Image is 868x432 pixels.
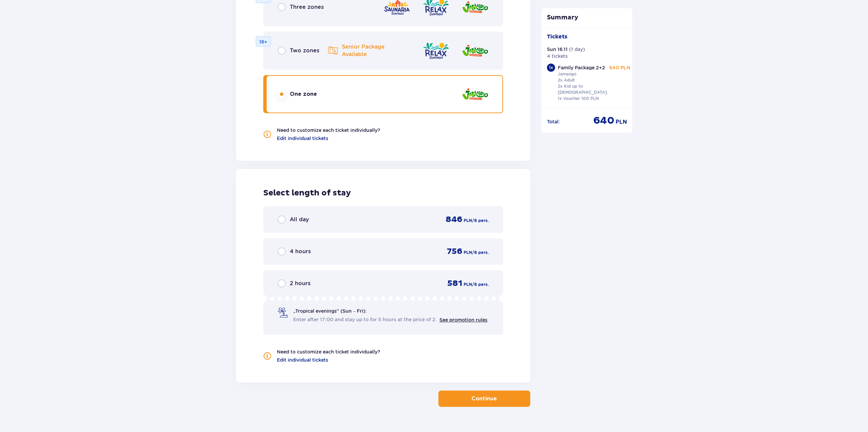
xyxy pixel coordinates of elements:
[547,64,555,72] div: 1 x
[472,218,489,224] span: / 6 pers.
[462,85,489,104] img: Jamango
[593,114,614,127] span: 640
[541,14,633,22] p: Summary
[439,317,487,323] a: See promotion rules
[290,216,309,223] span: All day
[547,33,567,40] p: Tickets
[558,77,608,102] p: 2x Adult 2x Kid up to [DEMOGRAPHIC_DATA]. 1x Voucher 100 PLN
[547,46,568,53] p: Sun 16.11
[446,214,462,225] span: 846
[464,281,472,288] span: PLN
[462,41,489,61] img: Jamango
[438,391,530,407] button: Continue
[547,53,568,59] p: 4 tickets
[472,249,489,256] span: / 6 pers.
[422,41,450,61] img: Relax
[547,118,560,125] p: Total :
[558,64,605,71] p: Family Package 2+2
[464,218,472,224] span: PLN
[277,127,380,134] p: Need to customize each ticket individually?
[290,90,317,98] span: One zone
[447,278,462,289] span: 581
[293,316,437,323] span: Enter after 17:00 and stay up to for 5 hours at the price of 2.
[290,47,319,54] span: Two zones
[259,38,267,45] p: 16+
[293,308,367,314] span: „Tropical evenings" (Sun – Fri):
[277,348,380,355] p: Need to customize each ticket individually?
[609,64,630,71] p: 640 PLN
[290,248,311,255] span: 4 hours
[277,357,328,363] a: Edit individual tickets
[558,71,577,77] p: Jamango
[290,280,311,287] span: 2 hours
[447,246,462,257] span: 756
[290,3,324,11] span: Three zones
[263,188,503,198] h3: Select length of stay
[569,46,585,53] p: ( 1 day )
[471,395,497,402] p: Continue
[472,281,489,288] span: / 6 pers.
[342,43,385,58] p: Senior Package Available
[464,249,472,256] span: PLN
[277,135,328,142] a: Edit individual tickets
[616,118,627,126] span: PLN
